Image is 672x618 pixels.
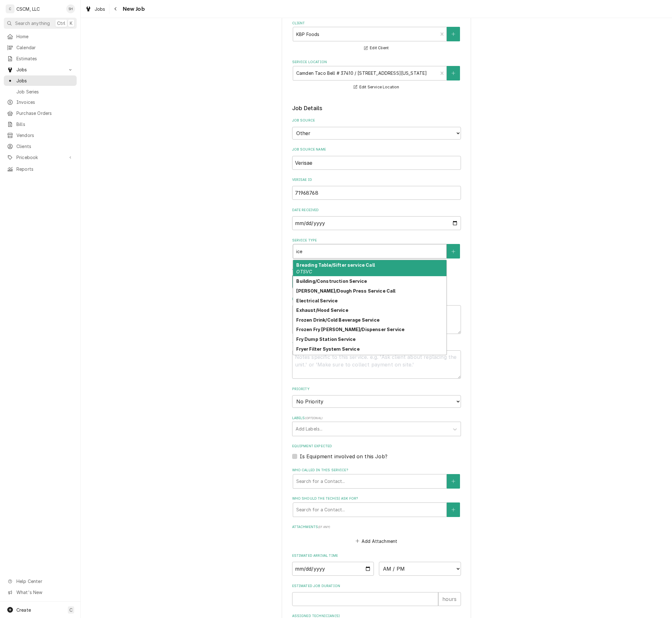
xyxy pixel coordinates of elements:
div: Attachments [292,525,461,545]
svg: Create New Service [451,249,455,254]
div: Equipment Expected [292,444,461,460]
div: Who should the tech(s) ask for? [292,496,461,517]
div: Estimated Job Duration [292,584,461,606]
strong: Breading Table/Sifter service Call [296,262,374,268]
a: Vendors [4,130,77,140]
label: Estimated Arrival Time [292,553,461,558]
svg: Create New Client [451,32,455,36]
span: Jobs [95,6,105,12]
a: Jobs [83,4,108,14]
span: Clients [16,143,74,150]
label: Who should the tech(s) ask for? [292,496,461,501]
div: C [6,4,15,13]
span: Invoices [16,99,74,105]
span: Jobs [16,77,74,84]
label: Job Source Name [292,147,461,152]
label: Verisae ID [292,177,461,182]
label: Priority [292,387,461,392]
strong: Exhaust/Hood Service [296,307,348,313]
label: Job Source [292,118,461,123]
div: Service Type [292,238,461,258]
span: Reports [16,166,74,172]
a: Calendar [4,42,77,53]
div: Who called in this service? [292,468,461,488]
div: Date Received [292,208,461,230]
button: Create New Contact [447,474,460,489]
label: Who called in this service? [292,468,461,473]
strong: Building/Construction Service [296,278,367,284]
span: ( optional ) [305,416,322,420]
a: Go to Pricebook [4,152,77,163]
div: CSCM, LLC [16,6,40,12]
div: Service Location [292,60,461,91]
strong: [PERSON_NAME]/Dough Press Service Call [296,288,395,294]
div: Client [292,21,461,52]
em: OTSVC [296,269,312,274]
label: Attachments [292,525,461,530]
strong: Frozen Drink/Cold Beverage Service [296,317,379,323]
input: Date [292,562,374,576]
label: Service Location [292,60,461,65]
a: Invoices [4,97,77,107]
label: Job Type [292,266,461,271]
a: Reports [4,164,77,174]
span: C [69,607,73,613]
strong: Fryer Filter System Service [296,346,359,352]
button: Create New Client [447,27,460,41]
label: Labels [292,416,461,421]
span: K [70,20,73,27]
button: Create New Location [447,66,460,80]
input: yyyy-mm-dd [292,216,461,230]
label: Equipment Expected [292,444,461,449]
svg: Create New Contact [451,479,455,484]
a: Go to What's New [4,587,77,597]
svg: Create New Contact [451,508,455,512]
a: Jobs [4,75,77,86]
span: Vendors [16,132,74,139]
div: Job Source Name [292,147,461,169]
a: Purchase Orders [4,108,77,118]
button: Add Attachment [354,537,398,545]
span: New Job [121,5,145,13]
a: Home [4,31,77,42]
a: Go to Jobs [4,64,77,75]
div: hours [438,592,461,606]
span: Search anything [15,20,50,27]
div: SH [66,4,75,13]
span: Bills [16,121,74,128]
div: Serra Heyen's Avatar [66,4,75,13]
a: Estimates [4,53,77,64]
label: Estimated Job Duration [292,584,461,589]
div: Verisae ID [292,177,461,200]
button: Search anythingCtrlK [4,18,77,29]
span: Jobs [16,66,64,73]
label: Technician Instructions [292,342,461,347]
label: Reason For Call [292,297,461,302]
span: Purchase Orders [16,110,74,116]
button: Edit Client [363,44,390,52]
div: Estimated Arrival Time [292,553,461,576]
a: Job Series [4,86,77,97]
button: Navigate back [111,4,121,14]
button: Edit Service Location [353,83,400,91]
div: Labels [292,416,461,436]
span: What's New [16,589,73,596]
label: Is Equipment involved on this Job? [300,453,387,460]
strong: Frozen Fry [PERSON_NAME]/Dispenser Service [296,327,404,332]
div: Priority [292,387,461,408]
span: Job Series [16,88,74,95]
button: Create New Contact [447,502,460,517]
label: Client [292,21,461,26]
span: Ctrl [57,20,65,27]
button: Create New Service [447,244,460,258]
span: Estimates [16,55,74,62]
span: Create [16,607,31,613]
span: Calendar [16,44,74,51]
strong: Fry Dump Station Service [296,336,356,342]
a: Bills [4,119,77,129]
span: Pricebook [16,154,64,161]
select: Time Select [379,562,461,576]
div: Reason For Call [292,297,461,334]
strong: Electrical Service [296,298,338,303]
div: Technician Instructions [292,342,461,379]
